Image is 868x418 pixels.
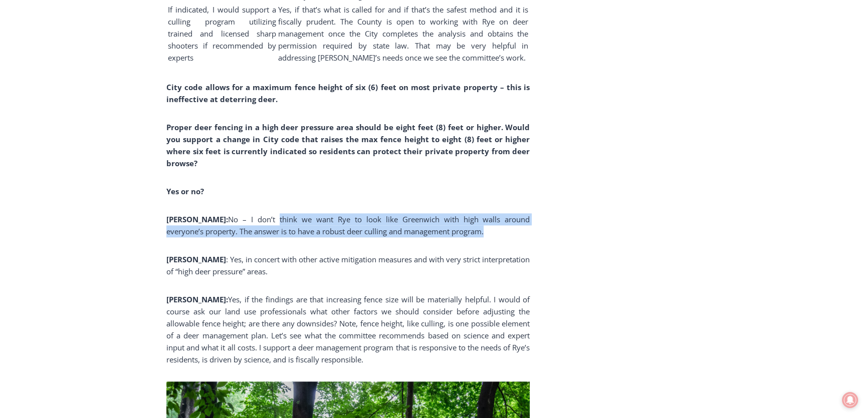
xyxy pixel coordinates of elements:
[168,5,276,63] span: If indicated, I would support a culling program utilizing trained and licensed sharp shooters if ...
[278,5,528,63] span: Yes, if that’s what is called for and if that’s the safest method and it is fiscally prudent. The...
[166,294,530,364] span: Yes, if the findings are that increasing fence size will be materially helpful. I would of course...
[166,254,530,276] span: : Yes, in concert with other active mitigation measures and with very strict interpretation of “h...
[166,122,530,168] b: Proper deer fencing in a high deer pressure area should be eight feet (8) feet or higher. Would y...
[166,214,530,236] span: No – I don’t think we want Rye to look like Greenwich with high walls around everyone’s property....
[166,82,530,104] b: City code allows for a maximum fence height of six (6) feet on most private property – this is in...
[166,254,226,264] b: [PERSON_NAME]
[166,294,228,304] b: [PERSON_NAME]:
[166,186,204,196] b: Yes or no?
[166,214,228,224] b: [PERSON_NAME]:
